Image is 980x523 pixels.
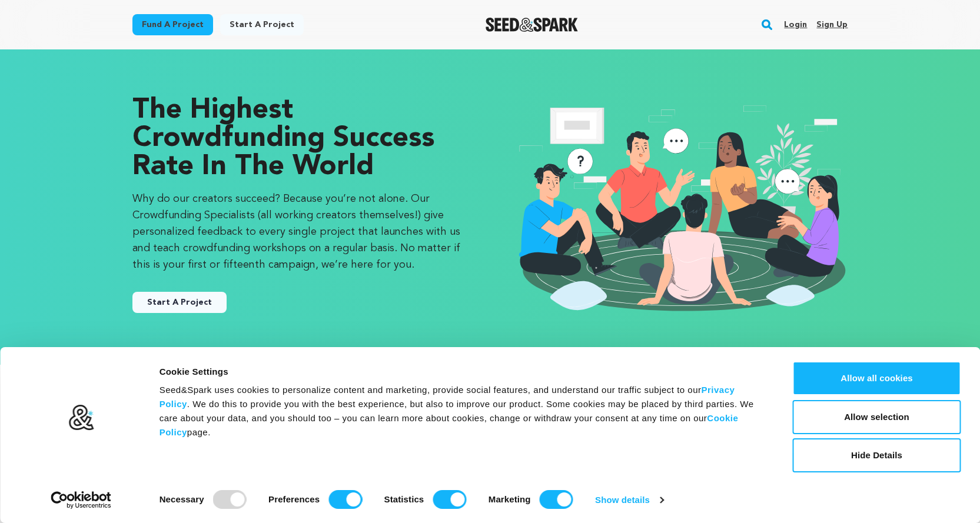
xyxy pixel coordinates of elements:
strong: Marketing [489,494,531,504]
strong: Preferences [268,494,320,504]
a: Sign up [816,15,848,34]
p: The Highest Crowdfunding Success Rate in the World [132,96,467,181]
a: Start a project [220,14,304,35]
strong: Statistics [384,494,424,504]
button: Allow selection [793,400,961,434]
div: Seed&Spark uses cookies to personalize content and marketing, provide social features, and unders... [160,383,766,439]
strong: Necessary [160,494,204,504]
button: Allow all cookies [793,361,961,395]
a: Login [784,15,807,34]
a: Fund a project [132,14,213,35]
button: Hide Details [793,438,961,472]
div: Cookie Settings [160,365,766,379]
a: Show details [595,491,663,509]
p: Why do our creators succeed? Because you’re not alone. Our Crowdfunding Specialists (all working ... [132,191,467,273]
img: seedandspark start project illustration image [514,96,848,318]
a: Seed&Spark Homepage [486,18,578,32]
img: Seed&Spark Logo Dark Mode [486,18,578,32]
a: Start A Project [132,292,227,313]
a: Usercentrics Cookiebot - opens in a new window [29,491,132,509]
img: logo [68,404,94,431]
